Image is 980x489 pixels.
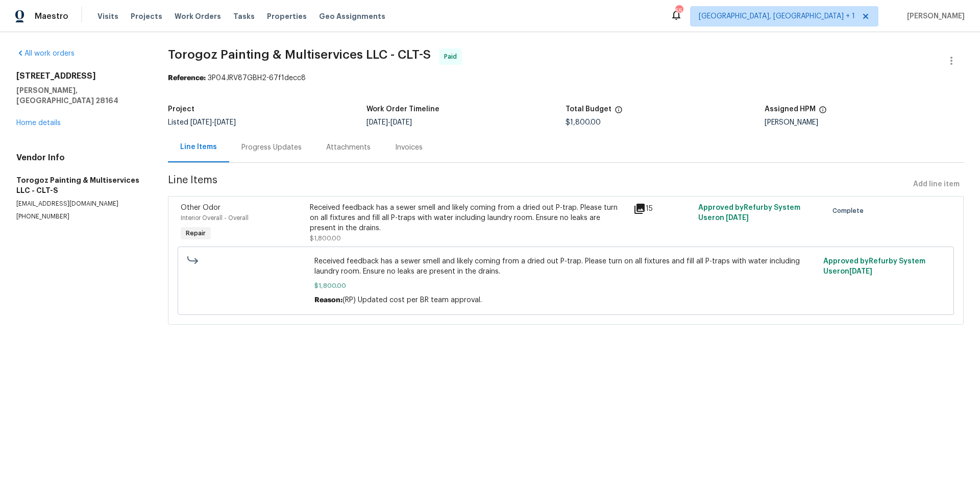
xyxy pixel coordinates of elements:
[168,175,909,194] span: Line Items
[319,11,385,21] span: Geo Assignments
[310,235,341,241] span: $1,800.00
[566,106,611,113] h5: Total Budget
[314,297,342,304] span: Reason:
[16,71,143,81] h2: [STREET_ADDRESS]
[366,106,439,113] h5: Work Order Timeline
[190,119,212,126] span: [DATE]
[16,85,143,106] h5: [PERSON_NAME], [GEOGRAPHIC_DATA] 28164
[16,212,143,221] p: [PHONE_NUMBER]
[390,119,412,126] span: [DATE]
[366,119,412,126] span: -
[765,106,816,113] h5: Assigned HPM
[16,119,61,127] a: Home details
[675,6,682,16] div: 55
[326,142,371,153] div: Attachments
[168,106,194,113] h5: Project
[175,11,221,21] span: Work Orders
[726,214,749,222] span: [DATE]
[214,119,236,126] span: [DATE]
[16,175,143,195] h5: Torogoz Painting & Multiservices LLC - CLT-S
[190,119,236,126] span: -
[832,206,868,216] span: Complete
[97,11,118,21] span: Visits
[181,204,220,211] span: Other Odor
[35,11,68,21] span: Maestro
[849,268,872,275] span: [DATE]
[267,11,307,21] span: Properties
[168,48,431,61] span: Torogoz Painting & Multiservices LLC - CLT-S
[241,142,302,153] div: Progress Updates
[168,119,236,126] span: Listed
[566,119,601,126] span: $1,800.00
[314,281,817,291] span: $1,800.00
[131,11,162,21] span: Projects
[168,73,964,83] div: 3P04JRV87GBH2-67f1decc8
[699,11,855,21] span: [GEOGRAPHIC_DATA], [GEOGRAPHIC_DATA] + 1
[314,256,817,277] span: Received feedback has a sewer smell and likely coming from a dried out P-trap. Please turn on all...
[366,119,388,126] span: [DATE]
[633,203,692,215] div: 15
[444,52,461,62] span: Paid
[310,203,627,233] div: Received feedback has a sewer smell and likely coming from a dried out P-trap. Please turn on all...
[16,50,75,57] a: All work orders
[765,119,964,126] div: [PERSON_NAME]
[823,258,925,275] span: Approved by Refurby System User on
[395,142,423,153] div: Invoices
[233,13,255,20] span: Tasks
[819,106,827,119] span: The hpm assigned to this work order.
[16,200,143,208] p: [EMAIL_ADDRESS][DOMAIN_NAME]
[698,204,800,222] span: Approved by Refurby System User on
[168,75,206,82] b: Reference:
[180,142,217,152] div: Line Items
[16,153,143,163] h4: Vendor Info
[182,228,210,238] span: Repair
[342,297,482,304] span: (RP) Updated cost per BR team approval.
[903,11,965,21] span: [PERSON_NAME]
[181,215,249,221] span: Interior Overall - Overall
[615,106,623,119] span: The total cost of line items that have been proposed by Opendoor. This sum includes line items th...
